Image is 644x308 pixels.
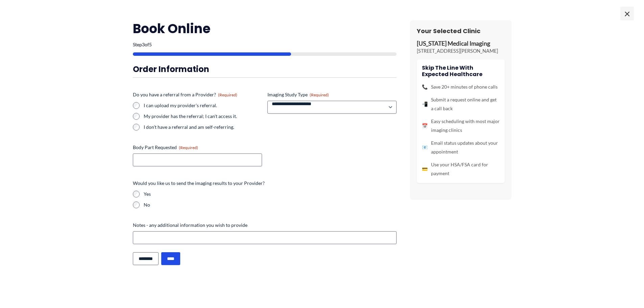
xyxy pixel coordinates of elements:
[144,124,262,131] label: I don't have a referral and am self-referring.
[149,42,152,47] span: 5
[422,117,500,135] li: Easy scheduling with most major imaging clinics
[422,65,500,77] h4: Skip the line with Expected Healthcare
[144,202,397,208] label: No
[144,191,397,197] label: Yes
[144,113,262,120] label: My provider has the referral; I can't access it.
[417,40,505,48] p: [US_STATE] Medical Imaging
[133,91,237,98] legend: Do you have a referral from a Provider?
[422,121,428,130] span: 📅
[417,48,505,54] p: [STREET_ADDRESS][PERSON_NAME]
[133,20,397,37] h2: Book Online
[422,143,428,152] span: 📧
[620,7,634,20] span: ×
[144,102,262,109] label: I can upload my provider's referral.
[417,27,505,35] h3: Your Selected Clinic
[133,144,262,151] label: Body Part Requested
[133,180,265,187] legend: Would you like us to send the imaging results to your Provider?
[218,92,237,97] span: (Required)
[422,82,428,91] span: 📞
[422,95,500,113] li: Submit a request online and get a call back
[267,91,397,98] label: Imaging Study Type
[422,165,428,173] span: 💳
[310,92,329,97] span: (Required)
[133,42,397,47] p: Step of
[142,42,145,47] span: 3
[133,64,397,74] h3: Order Information
[133,222,397,229] label: Notes - any additional information you wish to provide
[422,82,500,91] li: Save 20+ minutes of phone calls
[422,100,428,109] span: 📲
[179,145,198,150] span: (Required)
[422,139,500,156] li: Email status updates about your appointment
[422,160,500,178] li: Use your HSA/FSA card for payment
